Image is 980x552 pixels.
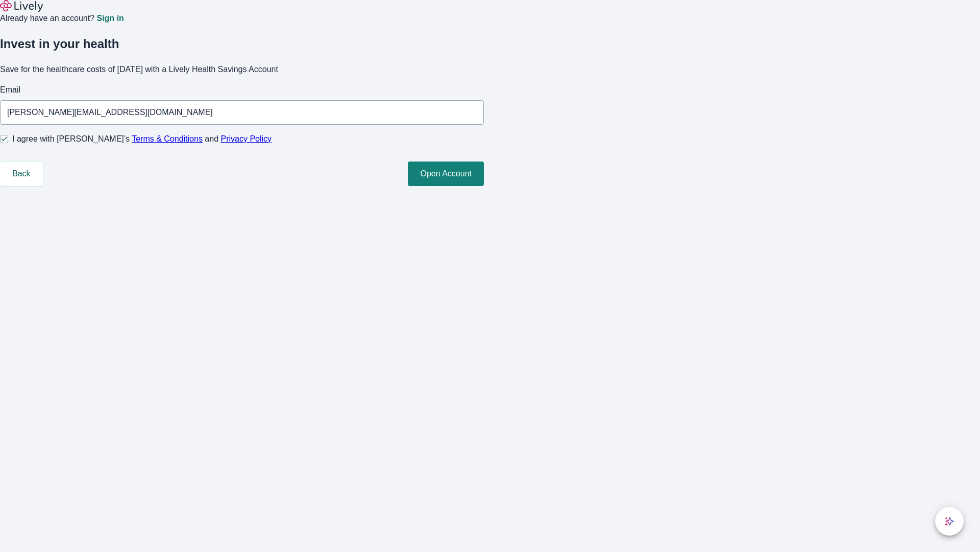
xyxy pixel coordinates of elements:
button: chat [935,507,964,536]
svg: Lively AI Assistant [944,516,954,526]
a: Terms & Conditions [132,134,203,143]
a: Sign in [96,14,124,22]
a: Privacy Policy [221,134,272,143]
span: I agree with [PERSON_NAME]’s and [12,133,272,145]
button: Open Account [408,162,484,186]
